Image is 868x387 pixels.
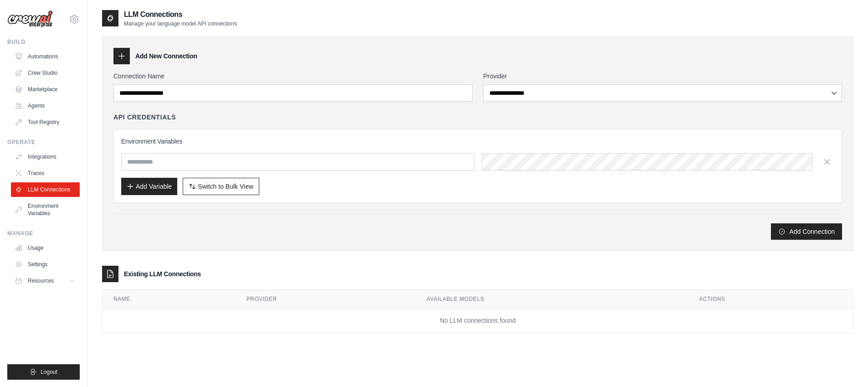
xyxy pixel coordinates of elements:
a: Traces [11,166,80,181]
h2: LLM Connections [124,9,237,20]
div: Manage [7,230,80,237]
label: Provider [483,72,842,81]
a: Agents [11,98,80,113]
a: Environment Variables [11,199,80,221]
a: Crew Studio [11,66,80,80]
th: Available Models [416,290,688,309]
th: Name [103,290,236,309]
span: Logout [41,368,57,376]
h3: Add New Connection [135,52,197,61]
button: Add Variable [121,178,177,195]
a: Integrations [11,150,80,164]
a: Marketplace [11,82,80,97]
td: No LLM connections found [103,309,853,333]
th: Actions [688,290,853,309]
button: Switch to Bulk View [183,178,259,195]
button: Logout [7,364,80,380]
h3: Existing LLM Connections [124,269,201,279]
label: Connection Name [113,72,473,81]
p: Manage your language model API connections [124,20,237,27]
th: Provider [236,290,416,309]
div: Build [7,38,80,46]
a: LLM Connections [11,182,80,197]
span: Switch to Bulk View [198,182,253,191]
h3: Environment Variables [121,137,834,146]
a: Automations [11,49,80,64]
span: Resources [28,277,54,284]
h4: API Credentials [113,113,176,122]
a: Settings [11,257,80,272]
button: Resources [11,273,80,288]
a: Tool Registry [11,115,80,129]
button: Add Connection [771,223,842,240]
div: Operate [7,139,80,146]
img: Logo [7,10,53,28]
a: Usage [11,241,80,255]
